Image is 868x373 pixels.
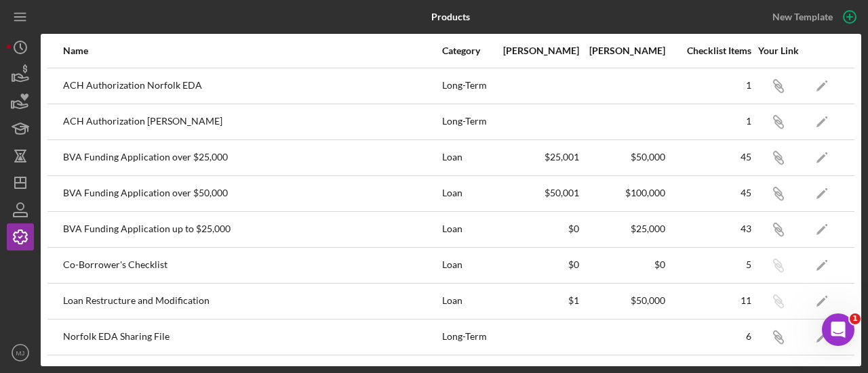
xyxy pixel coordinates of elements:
[822,313,854,346] iframe: Intercom live chat
[442,177,493,211] div: Loan
[667,80,751,91] div: 1
[442,248,493,282] div: Loan
[580,295,665,306] div: $50,000
[442,105,493,139] div: Long-Term
[494,45,579,56] div: [PERSON_NAME]
[494,259,579,270] div: $0
[580,152,665,162] div: $50,000
[63,141,441,175] div: BVA Funding Application over $25,000
[580,223,665,234] div: $25,000
[442,320,493,354] div: Long-Term
[667,295,751,306] div: 11
[580,45,665,56] div: [PERSON_NAME]
[494,223,579,234] div: $0
[63,45,441,56] div: Name
[431,12,470,22] b: Products
[442,141,493,175] div: Loan
[667,152,751,162] div: 45
[63,69,441,103] div: ACH Authorization Norfolk EDA
[772,7,833,27] div: New Template
[667,188,751,198] div: 45
[580,188,665,198] div: $100,000
[753,45,804,56] div: Your Link
[63,213,441,246] div: BVA Funding Application up to $25,000
[442,284,493,318] div: Loan
[442,45,493,56] div: Category
[667,45,751,56] div: Checklist Items
[850,313,861,324] span: 1
[63,248,441,282] div: Co-Borrower's Checklist
[63,320,441,354] div: Norfolk EDA Sharing File
[16,349,25,357] text: MJ
[494,188,579,198] div: $50,001
[764,7,861,27] button: New Template
[63,105,441,139] div: ACH Authorization [PERSON_NAME]
[494,152,579,162] div: $25,001
[667,116,751,127] div: 1
[442,213,493,246] div: Loan
[7,339,34,366] button: MJ
[63,284,441,318] div: Loan Restructure and Modification
[494,295,579,306] div: $1
[63,177,441,211] div: BVA Funding Application over $50,000
[442,69,493,103] div: Long-Term
[667,259,751,270] div: 5
[667,223,751,234] div: 43
[667,331,751,342] div: 6
[580,259,665,270] div: $0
